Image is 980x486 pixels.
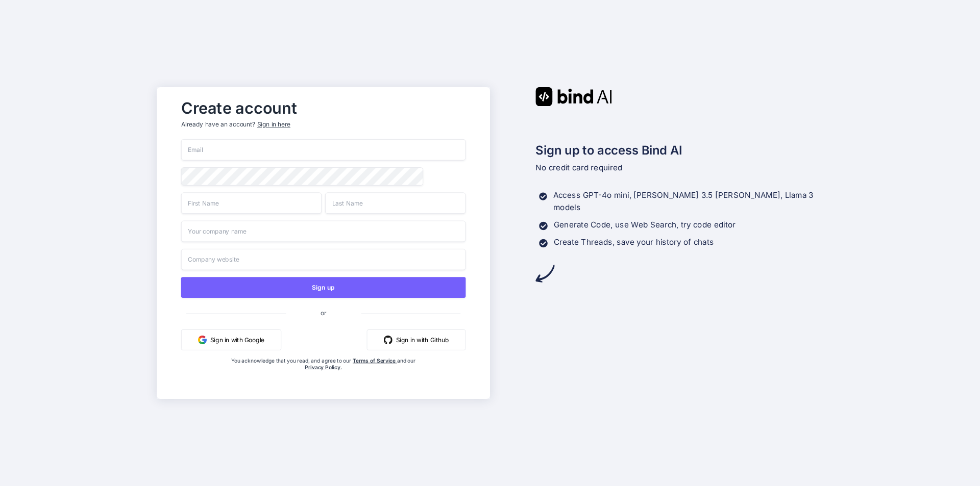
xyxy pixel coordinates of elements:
p: Create Threads, save your history of chats [554,236,714,248]
a: Privacy Policy. [305,364,342,371]
img: arrow [535,264,554,283]
button: Sign up [181,277,466,298]
span: or [286,302,361,323]
div: You acknowledge that you read, and agree to our and our [229,357,419,392]
a: Terms of Service [353,357,397,364]
p: Generate Code, use Web Search, try code editor [554,219,736,231]
div: Sign in here [257,120,290,129]
img: google [198,336,207,344]
h2: Create account [181,101,466,115]
h2: Sign up to access Bind AI [535,141,823,159]
p: Already have an account? [181,120,466,129]
p: No credit card required [535,162,823,174]
p: Access GPT-4o mini, [PERSON_NAME] 3.5 [PERSON_NAME], Llama 3 models [553,190,823,214]
input: First Name [181,192,322,214]
img: Bind AI logo [535,87,612,106]
input: Your company name [181,221,466,242]
input: Email [181,139,466,161]
img: github [384,336,393,344]
input: Company website [181,249,466,270]
button: Sign in with Github [367,329,466,350]
button: Sign in with Google [181,329,281,350]
input: Last Name [325,192,465,214]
